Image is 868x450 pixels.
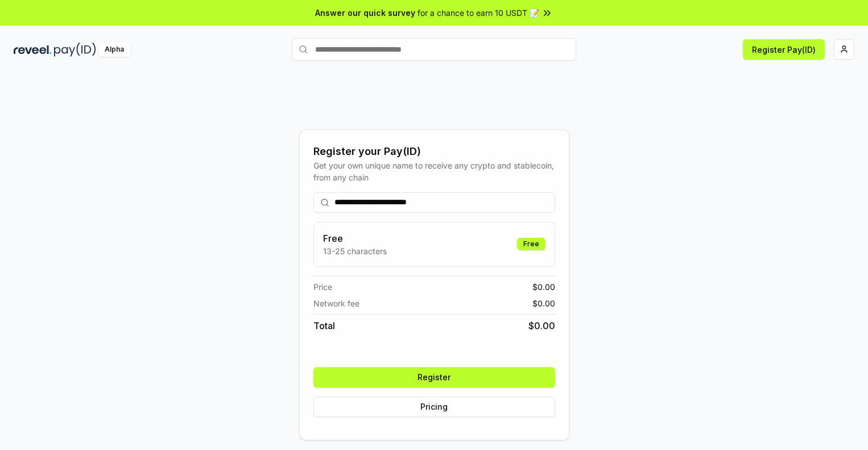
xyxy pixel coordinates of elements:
[313,144,555,159] div: Register your Pay(ID)
[517,238,545,250] div: Free
[743,39,825,60] button: Register Pay(ID)
[313,159,555,183] div: Get your own unique name to receive any crypto and stablecoin, from any chain
[313,297,359,309] span: Network fee
[313,319,335,333] span: Total
[98,43,130,57] div: Alpha
[313,281,332,293] span: Price
[14,43,52,57] img: reveel_dark
[313,397,555,417] button: Pricing
[323,245,387,257] p: 13-25 characters
[532,281,555,293] span: $ 0.00
[54,43,96,57] img: pay_id
[418,7,539,19] span: for a chance to earn 10 USDT 📝
[323,232,387,245] h3: Free
[532,297,555,309] span: $ 0.00
[313,367,555,388] button: Register
[528,319,555,333] span: $ 0.00
[315,7,415,19] span: Answer our quick survey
